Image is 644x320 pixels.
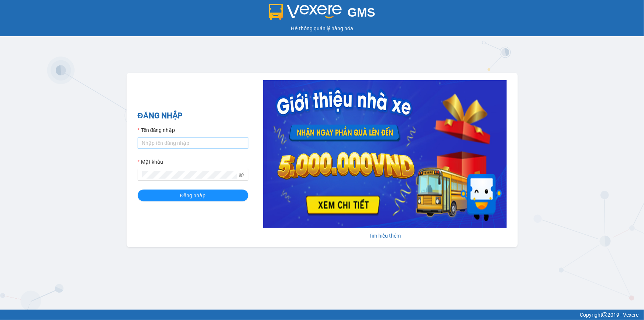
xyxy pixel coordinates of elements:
div: Hệ thống quản lý hàng hóa [2,24,642,33]
button: Đăng nhập [138,190,248,201]
div: Tìm hiểu thêm [263,232,507,240]
input: Mật khẩu [142,171,237,179]
span: Đăng nhập [180,191,206,200]
span: copyright [602,312,607,317]
span: GMS [348,6,375,19]
span: eye-invisible [239,172,244,177]
a: GMS [269,11,375,17]
label: Mật khẩu [138,158,163,166]
h2: ĐĂNG NHẬP [138,110,248,122]
img: logo 2 [269,4,342,20]
img: banner-0 [263,80,507,228]
div: Copyright 2019 - Vexere [6,311,638,319]
label: Tên đăng nhập [138,126,175,134]
input: Tên đăng nhập [138,137,248,149]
